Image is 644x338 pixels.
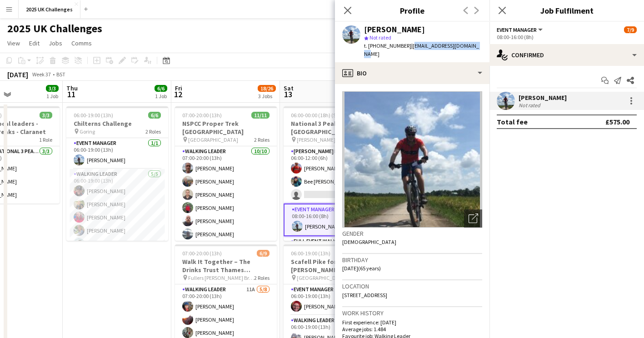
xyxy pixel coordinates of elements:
[148,112,161,119] span: 6/6
[284,84,294,92] span: Sat
[519,94,567,102] div: [PERSON_NAME]
[342,265,381,272] span: [DATE] (65 years)
[80,128,95,135] span: Goring
[188,136,238,143] span: [GEOGRAPHIC_DATA]
[7,39,20,47] span: View
[46,85,59,92] span: 3/3
[291,250,330,257] span: 06:00-19:00 (13h)
[284,236,385,283] app-card-role: Full Event Walking Leader2/2
[254,136,270,143] span: 2 Roles
[66,138,168,169] app-card-role: Event Manager1/106:00-19:00 (13h)[PERSON_NAME]
[175,146,277,296] app-card-role: Walking Leader10/1007:00-20:00 (13h)[PERSON_NAME][PERSON_NAME][PERSON_NAME][PERSON_NAME][PERSON_N...
[605,117,629,126] div: £575.00
[369,34,391,41] span: Not rated
[489,44,644,66] div: Confirmed
[335,62,489,84] div: Bio
[74,112,113,119] span: 06:00-19:00 (13h)
[65,89,78,99] span: 11
[155,85,167,92] span: 6/6
[56,71,65,78] div: BST
[45,37,66,49] a: Jobs
[39,136,52,143] span: 1 Role
[297,274,347,281] span: [GEOGRAPHIC_DATA]
[284,258,385,274] h3: Scafell Pike for The [PERSON_NAME] [PERSON_NAME] Trust
[254,274,270,281] span: 2 Roles
[66,84,78,92] span: Thu
[25,37,43,49] a: Edit
[49,39,62,47] span: Jobs
[7,70,28,79] div: [DATE]
[258,93,275,99] div: 3 Jobs
[284,119,385,136] h3: National 3 Peaks - [GEOGRAPHIC_DATA]
[66,169,168,253] app-card-role: Walking Leader5/506:00-19:00 (13h)[PERSON_NAME][PERSON_NAME][PERSON_NAME][PERSON_NAME][PERSON_NAME]
[497,117,528,126] div: Total fee
[364,42,479,57] span: | [EMAIL_ADDRESS][DOMAIN_NAME]
[342,326,482,333] p: Average jobs: 1.484
[175,106,277,241] app-job-card: 07:00-20:00 (13h)11/11NSPCC Proper Trek [GEOGRAPHIC_DATA] [GEOGRAPHIC_DATA]2 RolesWalking Leader1...
[155,93,167,99] div: 1 Job
[282,89,294,99] span: 13
[40,112,52,119] span: 3/3
[174,89,182,99] span: 12
[68,37,95,49] a: Comms
[497,26,537,33] span: Event Manager
[497,26,544,33] button: Event Manager
[364,25,425,34] div: [PERSON_NAME]
[342,319,482,326] p: First experience: [DATE]
[66,119,168,128] h3: Chilterns Challenge
[342,292,387,298] span: [STREET_ADDRESS]
[342,91,482,228] img: Crew avatar or photo
[182,250,222,257] span: 07:00-20:00 (13h)
[71,39,92,47] span: Comms
[29,39,40,47] span: Edit
[497,34,637,40] div: 08:00-16:00 (8h)
[66,106,168,241] app-job-card: 06:00-19:00 (13h)6/6Chilterns Challenge Goring2 RolesEvent Manager1/106:00-19:00 (13h)[PERSON_NAM...
[342,239,396,245] span: [DEMOGRAPHIC_DATA]
[342,256,482,264] h3: Birthday
[342,282,482,290] h3: Location
[464,209,482,228] div: Open photos pop-in
[175,258,277,274] h3: Walk It Together – The Drinks Trust Thames Footpath Challenge
[188,274,254,281] span: Fullers [PERSON_NAME] Brewery, [GEOGRAPHIC_DATA]
[291,112,344,119] span: 06:00-00:00 (18h) (Sun)
[624,26,637,33] span: 7/9
[257,250,270,257] span: 6/9
[342,229,482,238] h3: Gender
[175,119,277,136] h3: NSPCC Proper Trek [GEOGRAPHIC_DATA]
[335,5,489,16] h3: Profile
[297,136,363,143] span: [PERSON_NAME], Scafell Pike and Snowdon
[519,102,542,109] div: Not rated
[489,5,644,16] h3: Job Fulfilment
[30,71,53,78] span: Week 37
[145,128,161,135] span: 2 Roles
[284,284,385,315] app-card-role: Event Manager1/106:00-19:00 (13h)[PERSON_NAME]
[19,0,80,18] button: 2025 UK Challenges
[182,112,222,119] span: 07:00-20:00 (13h)
[364,42,411,49] span: t. [PHONE_NUMBER]
[284,204,385,236] app-card-role: Event Manager1/108:00-16:00 (8h)[PERSON_NAME]
[284,146,385,204] app-card-role: [PERSON_NAME] National 3 Peaks Walking Leader2A2/306:00-12:00 (6h)[PERSON_NAME]Bee [PERSON_NAME]
[7,22,102,35] h1: 2025 UK Challenges
[46,93,58,99] div: 1 Job
[251,112,270,119] span: 11/11
[175,84,182,92] span: Fri
[4,37,24,49] a: View
[258,85,276,92] span: 18/26
[342,309,482,317] h3: Work history
[284,106,385,241] app-job-card: 06:00-00:00 (18h) (Sun)7/9National 3 Peaks - [GEOGRAPHIC_DATA] [PERSON_NAME], Scafell Pike and Sn...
